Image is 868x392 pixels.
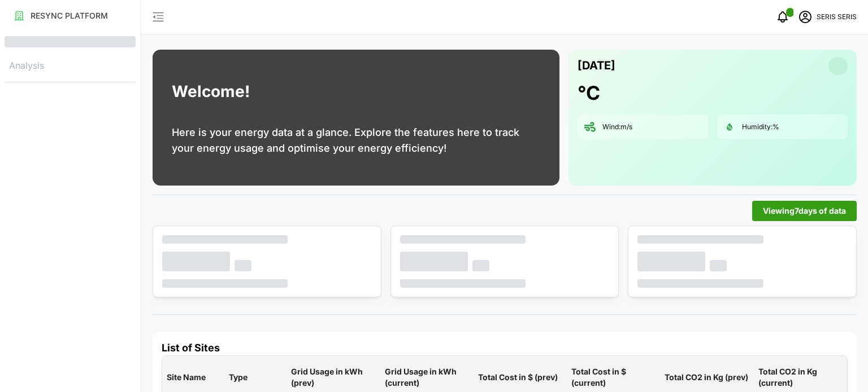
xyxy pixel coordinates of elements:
[162,341,848,355] h4: List of Sites
[5,56,136,73] p: Analysis
[164,363,222,392] p: Site Name
[172,80,250,104] h1: Welcome!
[476,363,565,392] p: Total Cost in $ (prev)
[172,125,540,156] p: Here is your energy data at a glance. Explore the features here to track your energy usage and op...
[763,201,846,221] span: Viewing 7 days of data
[794,6,817,28] button: schedule
[31,10,108,21] p: RESYNC PLATFORM
[771,6,794,28] button: notifications
[5,5,136,27] a: RESYNC PLATFORM
[5,6,136,26] button: RESYNC PLATFORM
[578,56,615,75] p: [DATE]
[817,12,857,23] p: SERIS SERIS
[227,363,284,392] p: Type
[752,201,857,221] button: Viewing7days of data
[662,363,751,392] p: Total CO2 in Kg (prev)
[602,122,632,132] p: Wind: m/s
[578,81,600,105] h1: °C
[742,122,779,132] p: Humidity: %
